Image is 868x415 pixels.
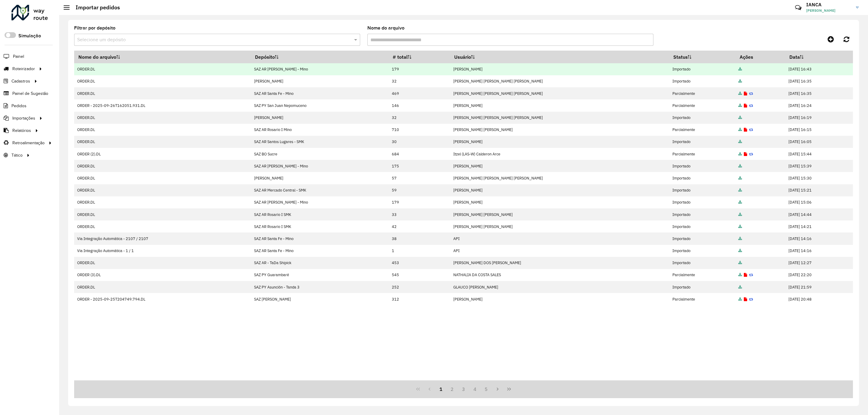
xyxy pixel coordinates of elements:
[450,293,669,305] td: [PERSON_NAME]
[450,220,669,232] td: [PERSON_NAME] [PERSON_NAME]
[388,172,450,184] td: 57
[251,148,388,160] td: SAZ BO Sucre
[74,208,251,220] td: ORDER.DL
[450,208,669,220] td: [PERSON_NAME] [PERSON_NAME]
[738,248,742,253] a: Arquivo completo
[450,232,669,245] td: API
[388,112,450,124] td: 32
[749,91,753,96] a: Reimportar
[738,103,742,108] a: Arquivo completo
[251,293,388,305] td: SAZ [PERSON_NAME]
[669,172,735,184] td: Importado
[450,112,669,124] td: [PERSON_NAME] [PERSON_NAME] [PERSON_NAME]
[735,51,785,63] th: Ações
[74,220,251,232] td: ORDER.DL
[450,160,669,172] td: [PERSON_NAME]
[251,281,388,293] td: SAZ PY Asunción - Tanda 3
[744,127,747,132] a: Exibir log de erros
[738,224,742,229] a: Arquivo completo
[388,75,450,87] td: 32
[388,257,450,269] td: 453
[251,269,388,281] td: SAZ PY Guarambaré
[12,66,35,72] span: Roteirizador
[785,112,853,124] td: [DATE] 16:19
[450,245,669,257] td: API
[792,1,805,14] a: Contato Rápido
[669,184,735,196] td: Importado
[669,220,735,232] td: Importado
[738,115,742,120] a: Arquivo completo
[738,67,742,72] a: Arquivo completo
[12,140,45,146] span: Retroalimentação
[669,160,735,172] td: Importado
[669,196,735,208] td: Importado
[738,260,742,265] a: Arquivo completo
[744,297,747,302] a: Exibir log de erros
[785,184,853,196] td: [DATE] 15:21
[251,220,388,232] td: SAZ AR Rosario I SMK
[251,232,388,245] td: SAZ AR Santa Fe - Mino
[785,293,853,305] td: [DATE] 20:48
[450,269,669,281] td: NATHALIA DA COSTA SALES
[12,127,31,134] span: Relatórios
[74,136,251,148] td: ORDER.DL
[785,124,853,136] td: [DATE] 16:15
[251,136,388,148] td: SAZ AR Santos Lugares - SMK
[738,212,742,217] a: Arquivo completo
[738,297,742,302] a: Arquivo completo
[11,152,23,158] span: Tático
[785,148,853,160] td: [DATE] 15:44
[785,75,853,87] td: [DATE] 16:35
[749,272,753,277] a: Reimportar
[388,99,450,111] td: 146
[388,63,450,75] td: 179
[785,281,853,293] td: [DATE] 21:59
[738,151,742,157] a: Arquivo completo
[13,53,24,60] span: Painel
[744,272,747,277] a: Exibir log de erros
[785,196,853,208] td: [DATE] 15:06
[738,200,742,205] a: Arquivo completo
[251,75,388,87] td: [PERSON_NAME]
[450,172,669,184] td: [PERSON_NAME] [PERSON_NAME] [PERSON_NAME]
[251,172,388,184] td: [PERSON_NAME]
[388,148,450,160] td: 684
[388,160,450,172] td: 175
[450,124,669,136] td: [PERSON_NAME] [PERSON_NAME]
[669,293,735,305] td: Parcialmente
[450,63,669,75] td: [PERSON_NAME]
[11,78,30,84] span: Cadastros
[669,208,735,220] td: Importado
[388,51,450,63] th: # total
[74,51,251,63] th: Nome do arquivo
[738,79,742,84] a: Arquivo completo
[251,112,388,124] td: [PERSON_NAME]
[251,63,388,75] td: SAZ AR [PERSON_NAME] - Mino
[74,293,251,305] td: ORDER - 2025-09-25T204749.794.DL
[450,99,669,111] td: [PERSON_NAME]
[251,87,388,99] td: SAZ AR Santa Fe - Mino
[738,176,742,181] a: Arquivo completo
[450,87,669,99] td: [PERSON_NAME] [PERSON_NAME] [PERSON_NAME]
[388,87,450,99] td: 469
[388,220,450,232] td: 42
[251,245,388,257] td: SAZ AR Santa Fe - Mino
[785,232,853,245] td: [DATE] 14:16
[738,285,742,290] a: Arquivo completo
[12,115,35,121] span: Importações
[785,51,853,63] th: Data
[738,188,742,193] a: Arquivo completo
[738,236,742,241] a: Arquivo completo
[669,136,735,148] td: Importado
[450,51,669,63] th: Usuário
[251,99,388,111] td: SAZ PY San Juan Nepomuceno
[74,281,251,293] td: ORDER.DL
[785,257,853,269] td: [DATE] 12:27
[492,383,503,395] button: Next Page
[669,245,735,257] td: Importado
[388,293,450,305] td: 312
[669,75,735,87] td: Importado
[785,63,853,75] td: [DATE] 16:43
[70,4,120,11] h2: Importar pedidos
[388,136,450,148] td: 30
